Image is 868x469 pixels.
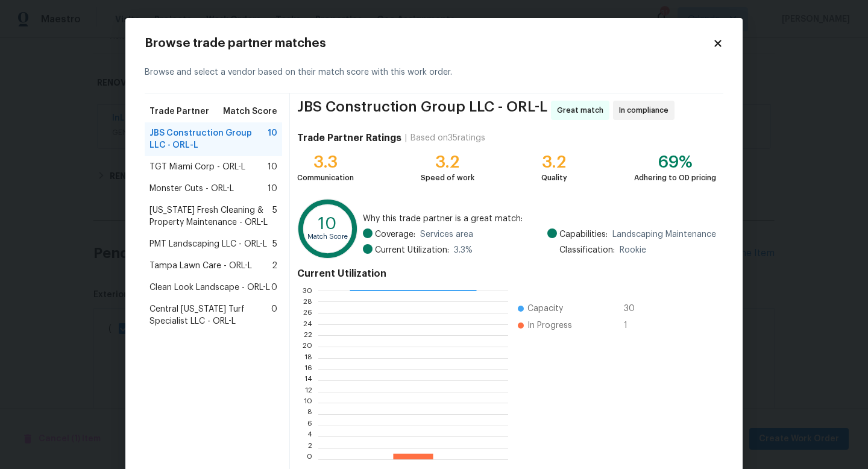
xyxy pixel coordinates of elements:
text: 30 [303,287,312,294]
text: 10 [318,215,337,232]
div: Communication [297,172,354,184]
span: 0 [271,303,277,327]
text: 10 [304,399,312,406]
text: 8 [307,411,312,418]
div: 3.3 [297,156,354,168]
text: 28 [303,298,312,305]
div: 3.2 [421,156,474,168]
span: [US_STATE] Fresh Cleaning & Property Maintenance - ORL-L [149,204,272,228]
span: Services area [420,228,473,241]
span: Trade Partner [149,105,209,118]
text: 4 [307,433,312,440]
span: TGT Miami Corp - ORL-L [149,161,245,173]
span: JBS Construction Group LLC - ORL-L [297,101,547,120]
span: Monster Cuts - ORL-L [149,183,234,195]
h4: Current Utilization [297,268,716,280]
span: 3.3 % [454,244,473,256]
span: 0 [271,282,277,294]
text: 18 [304,354,312,362]
span: In Progress [527,319,572,332]
span: Rookie [620,244,646,256]
text: 26 [303,309,312,316]
span: Central [US_STATE] Turf Specialist LLC - ORL-L [149,303,271,327]
span: Why this trade partner is a great match: [363,213,716,225]
span: 10 [268,127,277,151]
span: Capacity [527,303,563,315]
text: 22 [304,332,312,339]
span: 5 [272,204,277,228]
span: 1 [624,319,643,332]
span: Coverage: [375,228,415,241]
span: 30 [624,303,643,315]
text: 0 [307,456,312,463]
span: Great match [557,104,608,116]
text: Match Score [307,233,348,240]
text: 2 [308,444,312,452]
span: Match Score [223,105,277,118]
h2: Browse trade partner matches [145,37,712,49]
div: | [401,132,410,144]
div: Speed of work [421,172,474,184]
span: 2 [272,260,277,272]
span: Tampa Lawn Care - ORL-L [149,260,252,272]
span: Capabilities: [559,228,608,241]
span: Landscaping Maintenance [612,228,716,241]
div: Adhering to OD pricing [634,172,716,184]
span: 10 [268,183,277,195]
text: 16 [304,365,312,373]
text: 6 [307,422,312,429]
span: Clean Look Landscape - ORL-L [149,282,270,294]
text: 20 [303,343,312,350]
span: Classification: [559,244,615,256]
text: 14 [304,377,312,384]
text: 12 [305,388,312,395]
span: 5 [272,238,277,250]
span: 10 [268,161,277,173]
span: JBS Construction Group LLC - ORL-L [149,127,268,151]
div: 3.2 [541,156,567,168]
span: In compliance [619,104,673,116]
h4: Trade Partner Ratings [297,132,401,144]
div: Quality [541,172,567,184]
div: 69% [634,156,716,168]
div: Browse and select a vendor based on their match score with this work order. [145,52,723,93]
text: 24 [303,321,312,328]
span: PMT Landscaping LLC - ORL-L [149,238,267,250]
span: Current Utilization: [375,244,449,256]
div: Based on 35 ratings [410,132,485,144]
